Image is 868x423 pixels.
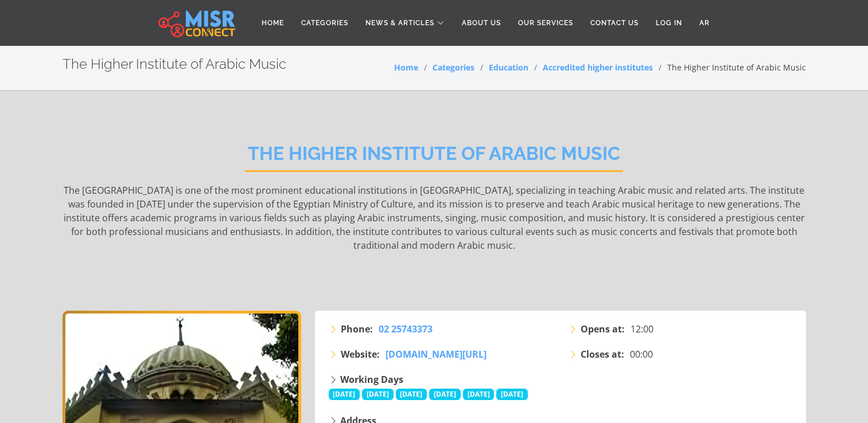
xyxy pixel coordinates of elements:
[63,183,806,293] p: The [GEOGRAPHIC_DATA] is one of the most prominent educational institutions in [GEOGRAPHIC_DATA],...
[341,347,380,361] strong: Website:
[630,322,653,336] span: 12:00
[653,61,806,73] li: The Higher Institute of Arabic Music
[463,389,495,400] span: [DATE]
[158,9,235,37] img: main.misr_connect
[386,348,486,361] span: [DOMAIN_NAME][URL]
[245,143,623,172] h2: The Higher Institute of Arabic Music
[396,389,427,400] span: [DATE]
[496,389,528,400] span: [DATE]
[489,62,528,73] a: Education
[581,322,625,336] strong: Opens at:
[509,12,582,34] a: Our Services
[357,12,453,34] a: News & Articles
[582,12,647,34] a: Contact Us
[293,12,357,34] a: Categories
[433,62,474,73] a: Categories
[543,62,653,73] a: Accredited higher institutes
[453,12,509,34] a: About Us
[253,12,293,34] a: Home
[386,347,486,361] a: [DOMAIN_NAME][URL]
[691,12,718,34] a: AR
[630,347,653,361] span: 00:00
[340,373,403,386] strong: Working Days
[63,56,286,73] h2: The Higher Institute of Arabic Music
[429,389,461,400] span: [DATE]
[581,347,624,361] strong: Closes at:
[379,322,433,336] a: 02 25743373
[329,389,360,400] span: [DATE]
[365,18,434,28] span: News & Articles
[379,323,433,335] span: 02 25743373
[362,389,394,400] span: [DATE]
[647,12,691,34] a: Log in
[341,322,373,336] strong: Phone:
[394,62,418,73] a: Home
